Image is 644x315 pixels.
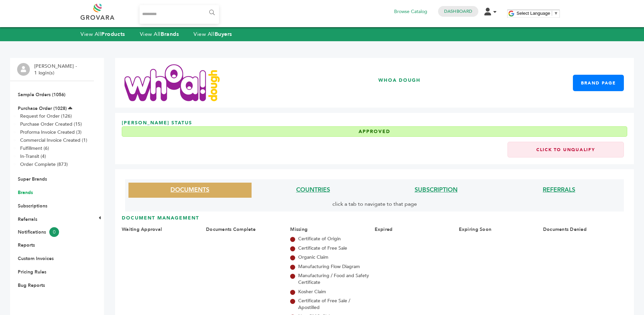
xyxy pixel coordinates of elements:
a: Proforma Invoice Created (3) [20,129,82,135]
span: ▼ [554,11,558,16]
a: Select Language​ [517,11,558,16]
span: Select Language [517,11,550,16]
a: Purchase Order (1028) [18,105,67,112]
label: Missing [290,226,374,233]
li: Certificate of Free Sale / Apostilled [290,298,369,311]
a: Dashboard [444,8,472,14]
a: Commercial Invoice Created (1) [20,137,87,143]
a: Purchase Order Created (15) [20,121,82,127]
input: Search... [140,5,219,24]
span: click a tab to navigate to that page [332,200,417,208]
li: Manufacturing Flow Diagram [290,263,369,270]
label: Expired [375,226,459,233]
a: SUBSCRIPTION [415,186,458,194]
a: Custom Invoices [18,255,54,262]
label: Documents Denied [543,226,627,233]
a: Sample Orders (1056) [18,91,65,98]
li: Certificate of Origin [290,236,369,242]
a: Click to Unqualify [507,142,624,157]
a: Order Complete (873) [20,161,68,168]
a: Super Brands [18,176,47,182]
a: Bug Reports [18,282,45,289]
label: Waiting Approval [122,226,206,233]
a: REFERRALS [543,186,575,194]
a: COUNTRIES [296,186,330,194]
a: View AllBrands [140,30,179,38]
a: Referrals [18,216,37,223]
a: View AllProducts [80,30,125,38]
h3: Whoa Dough [378,77,421,89]
li: Certificate of Free Sale [290,245,369,252]
strong: Products [101,30,125,38]
a: DOCUMENTS [170,186,209,194]
strong: Buyers [215,30,232,38]
span: 0 [49,227,59,237]
li: Organic Claim [290,254,369,261]
a: Pricing Rules [18,269,46,275]
a: Subscriptions [18,203,47,209]
strong: Brands [161,30,179,38]
h3: [PERSON_NAME] Status [122,120,627,142]
a: View AllBuyers [194,30,232,38]
h3: DOCUMENT MANAGEMENT [122,215,627,227]
img: Brand Logo [122,64,222,101]
a: In-Transit (4) [20,153,46,160]
div: Approved [122,126,627,137]
img: profile.png [17,63,30,76]
li: Kosher Claim [290,289,369,295]
a: Notifications0 [18,227,86,237]
label: Documents Complete [206,226,290,233]
label: Expiring Soon [459,226,543,233]
a: Reports [18,242,35,248]
a: Brand Page [573,75,624,91]
a: Fulfillment (6) [20,145,49,151]
a: Request for Order (126) [20,113,72,119]
li: [PERSON_NAME] - 1 login(s) [34,63,78,76]
li: Manufacturing / Food and Safety Certificate [290,272,369,286]
a: Browse Catalog [394,8,427,15]
a: Brands [18,189,33,196]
